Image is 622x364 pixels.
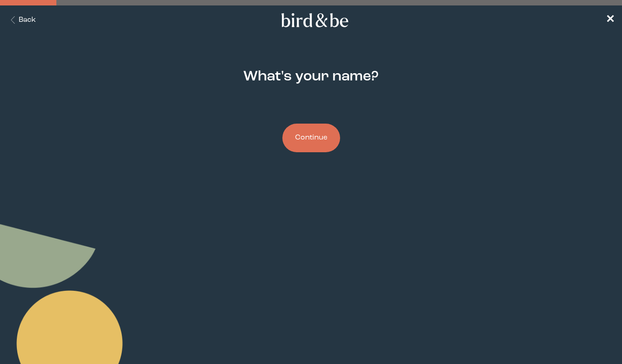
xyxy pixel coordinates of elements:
[243,66,379,87] h2: What's your name?
[606,12,615,28] a: ✕
[7,15,36,25] button: Back Button
[606,15,615,25] span: ✕
[282,124,340,152] button: Continue
[577,321,613,355] iframe: Gorgias live chat messenger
